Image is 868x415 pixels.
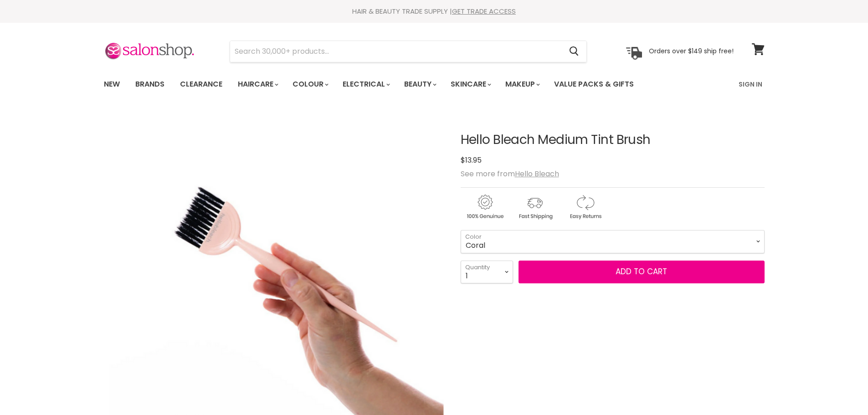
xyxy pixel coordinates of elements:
a: Hello Bleach [515,169,559,179]
a: Clearance [173,75,229,94]
span: See more from [461,169,559,179]
button: Add to cart [519,261,765,283]
a: Sign In [733,75,768,94]
a: Beauty [397,75,442,94]
a: Electrical [336,75,395,94]
form: Product [230,41,587,62]
ul: Main menu [97,71,687,97]
a: Skincare [444,75,497,94]
input: Search [230,41,562,62]
a: Colour [286,75,334,94]
nav: Main [92,71,776,97]
a: GET TRADE ACCESS [452,6,516,16]
a: Value Packs & Gifts [547,75,641,94]
span: Add to cart [616,266,667,277]
img: returns.gif [561,193,609,221]
span: $13.95 [461,155,482,165]
img: shipping.gif [511,193,559,221]
img: genuine.gif [461,193,509,221]
a: Brands [128,75,171,94]
a: Haircare [231,75,284,94]
div: HAIR & BEAUTY TRADE SUPPLY | [92,7,776,16]
select: Quantity [461,261,513,283]
a: Makeup [498,75,545,94]
button: Search [562,41,586,62]
h1: Hello Bleach Medium Tint Brush [461,133,765,147]
a: New [97,75,127,94]
p: Orders over $149 ship free! [649,47,734,55]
